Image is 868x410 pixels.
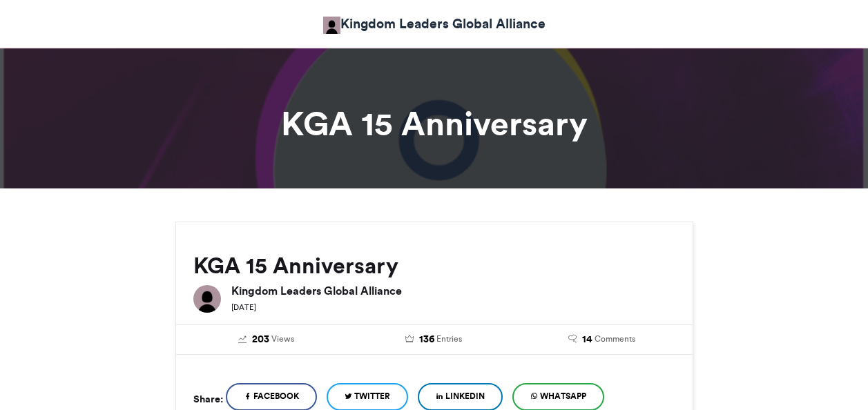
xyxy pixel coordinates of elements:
[445,390,485,402] span: LinkedIn
[51,107,818,140] h1: KGA 15 Anniversary
[595,333,635,345] span: Comments
[193,253,675,278] h2: KGA 15 Anniversary
[360,332,508,347] a: 136 Entries
[540,390,586,402] span: WhatsApp
[253,390,299,402] span: Facebook
[354,390,390,402] span: Twitter
[193,390,223,408] h5: Share:
[323,17,340,34] img: Kingdom Leaders Global Alliance
[231,302,256,312] small: [DATE]
[419,332,434,347] span: 136
[193,285,221,313] img: Kingdom Leaders Global Alliance
[271,333,294,345] span: Views
[582,332,592,347] span: 14
[323,14,546,34] a: Kingdom Leaders Global Alliance
[528,332,675,347] a: 14 Comments
[436,333,462,345] span: Entries
[193,332,340,347] a: 203 Views
[231,285,675,296] h6: Kingdom Leaders Global Alliance
[252,332,269,347] span: 203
